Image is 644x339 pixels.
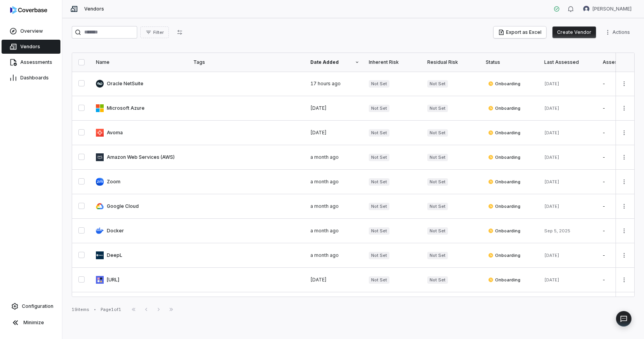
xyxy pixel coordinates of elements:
span: Not Set [427,227,448,235]
span: a month ago [310,179,339,184]
span: Onboarding [488,105,520,111]
a: Vendors [2,40,60,54]
button: Chintha Anil Kumar avatar[PERSON_NAME] [579,3,636,15]
span: Onboarding [488,203,520,209]
button: More actions [618,200,630,212]
span: Onboarding [488,179,520,185]
button: More actions [618,249,630,261]
span: [DATE] [544,277,559,283]
span: Not Set [369,129,389,137]
span: Onboarding [488,154,520,160]
span: Sep 5, 2025 [544,228,570,234]
div: Inherent Risk [369,59,418,65]
div: • [94,307,96,312]
span: [DATE] [544,81,559,86]
span: Onboarding [488,277,520,283]
span: Not Set [427,154,448,161]
button: More actions [618,78,630,90]
span: [DATE] [544,130,559,135]
button: More actions [618,127,630,139]
span: Not Set [427,203,448,210]
div: Last Assessed [544,59,593,65]
span: Not Set [369,227,389,235]
span: Vendors [20,44,40,50]
span: [DATE] [544,155,559,160]
button: More actions [618,176,630,188]
button: More actions [602,26,635,38]
span: 17 hours ago [310,81,341,86]
a: Overview [2,24,60,38]
span: Not Set [427,276,448,284]
span: Onboarding [488,252,520,258]
span: [DATE] [544,204,559,209]
span: Not Set [427,129,448,137]
span: Not Set [427,252,448,259]
button: Create Vendor [552,26,596,38]
span: Configuration [22,303,53,309]
img: logo-D7KZi-bG.svg [10,6,47,14]
span: Onboarding [488,81,520,87]
span: Filter [153,30,164,35]
span: Dashboards [20,75,49,81]
a: Configuration [3,299,59,313]
span: Not Set [427,178,448,186]
button: More actions [618,225,630,237]
button: Export as Excel [494,26,546,38]
span: Not Set [369,203,389,210]
span: Not Set [427,105,448,112]
div: Page 1 of 1 [101,307,121,313]
span: [DATE] [310,130,327,135]
span: Minimize [23,320,44,326]
span: Vendors [84,6,104,12]
span: [DATE] [544,179,559,184]
span: a month ago [310,252,339,258]
a: Dashboards [2,71,60,85]
div: Date Added [310,59,359,65]
a: Assessments [2,55,60,69]
div: Residual Risk [427,59,476,65]
span: [DATE] [310,105,327,111]
span: Overview [20,28,43,34]
span: Not Set [369,178,389,186]
span: Not Set [369,80,389,88]
button: More actions [618,151,630,163]
span: [DATE] [544,105,559,111]
span: Not Set [369,252,389,259]
button: More actions [618,102,630,114]
span: Not Set [369,105,389,112]
span: [DATE] [310,277,327,283]
span: Onboarding [488,130,520,136]
img: Chintha Anil Kumar avatar [583,6,589,12]
div: 19 items [72,307,89,313]
span: Assessments [20,59,52,65]
div: Name [96,59,184,65]
span: Not Set [427,80,448,88]
span: Not Set [369,276,389,284]
div: Tags [193,59,301,65]
span: [DATE] [544,253,559,258]
span: Not Set [369,154,389,161]
span: Onboarding [488,228,520,234]
span: [PERSON_NAME] [593,6,632,12]
button: More actions [618,274,630,286]
div: Status [486,59,535,65]
button: Filter [140,26,169,38]
span: a month ago [310,154,339,160]
button: Minimize [3,315,59,330]
span: a month ago [310,228,339,234]
span: a month ago [310,203,339,209]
